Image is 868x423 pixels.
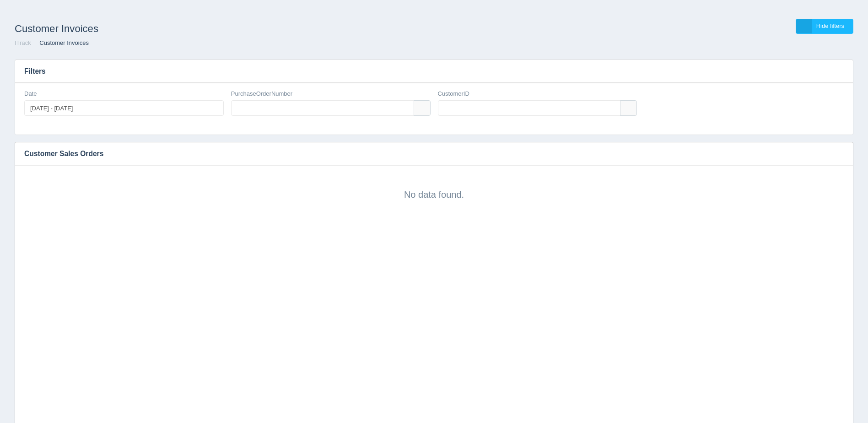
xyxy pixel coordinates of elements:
span: Hide filters [816,22,844,29]
label: PurchaseOrderNumber [231,90,292,98]
div: No data found. [24,174,844,201]
li: Customer Invoices [32,39,89,48]
h3: Customer Sales Orders [15,142,839,165]
label: Date [24,90,37,98]
a: Hide filters [796,19,853,34]
label: CustomerID [438,90,469,98]
a: ITrack [15,39,31,46]
h3: Filters [15,60,853,83]
h1: Customer Invoices [15,19,434,39]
